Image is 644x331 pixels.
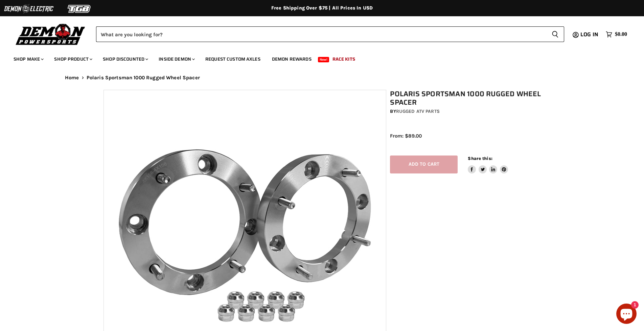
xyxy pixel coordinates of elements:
div: by [390,108,544,115]
span: Log in [580,30,598,39]
span: Share this: [468,156,492,161]
span: New! [318,57,329,62]
div: Free Shipping Over $75 | All Prices In USD [51,5,593,11]
a: Log in [577,32,602,38]
a: Shop Make [8,52,48,66]
img: Demon Powersports [14,22,88,46]
a: Home [65,75,79,81]
a: $0.00 [602,29,630,39]
input: Search [96,26,546,42]
span: Polaris Sportsman 1000 Rugged Wheel Spacer [87,75,200,81]
a: Demon Rewards [267,52,317,66]
a: Inside Demon [154,52,199,66]
a: Rugged ATV Parts [396,108,440,114]
img: TGB Logo 2 [54,2,105,15]
form: Product [96,26,564,42]
a: Shop Product [49,52,96,66]
span: From: $89.00 [390,133,422,139]
span: $0.00 [615,31,627,38]
img: Demon Electric Logo 2 [3,2,54,15]
inbox-online-store-chat: Shopify online store chat [614,304,639,326]
nav: Breadcrumbs [51,75,593,81]
a: Shop Discounted [98,52,152,66]
ul: Main menu [8,49,625,66]
h1: Polaris Sportsman 1000 Rugged Wheel Spacer [390,90,544,107]
aside: Share this: [468,156,508,173]
button: Search [546,26,564,42]
a: Request Custom Axles [200,52,266,66]
a: Race Kits [327,52,360,66]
